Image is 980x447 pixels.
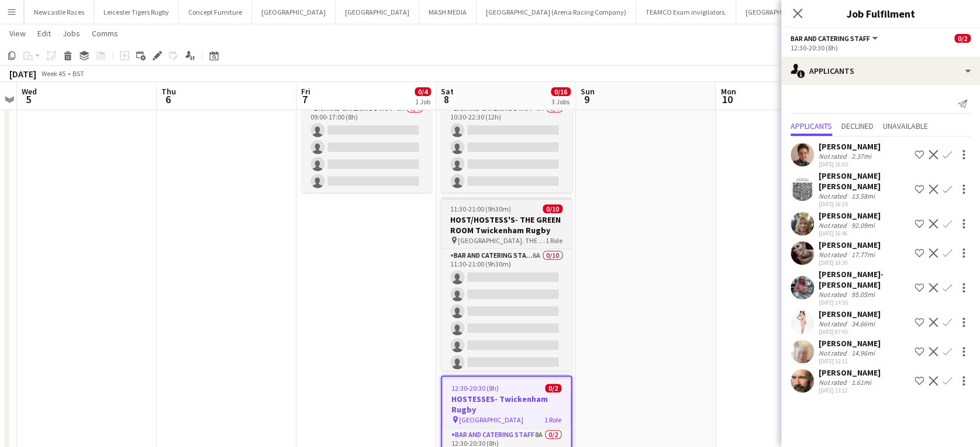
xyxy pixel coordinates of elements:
[252,1,336,23] button: [GEOGRAPHIC_DATA]
[849,250,877,259] div: 17.77mi
[9,68,36,80] div: [DATE]
[791,34,879,43] button: Bar and Catering Staff
[477,1,636,23] button: [GEOGRAPHIC_DATA] (Arena Racing Company)
[161,86,176,97] span: Thu
[441,214,572,236] h3: HOST/HOSTESS'S- THE GREEN ROOM Twickenham Rugby
[551,97,570,106] div: 3 Jobs
[819,230,881,237] div: [DATE] 16:46
[336,1,419,23] button: [GEOGRAPHIC_DATA]
[819,200,910,208] div: [DATE] 16:15
[301,102,432,193] app-card-role: Bar and Catering Staff8A0/409:00-17:00 (8h)
[791,43,971,52] div: 12:30-20:30 (8h)
[819,338,881,349] div: [PERSON_NAME]
[849,378,874,387] div: 1.61mi
[451,384,499,393] span: 12:30-20:30 (8h)
[299,93,310,106] span: 7
[819,309,881,319] div: [PERSON_NAME]
[849,221,877,230] div: 92.09mi
[25,1,94,23] button: Newcastle Races
[5,26,30,41] a: View
[551,87,571,96] span: 0/16
[849,319,877,328] div: 34.66mi
[883,122,928,130] span: Unavailable
[819,357,881,365] div: [DATE] 12:11
[419,1,477,23] button: MASH MEDIA
[849,192,877,200] div: 13.58mi
[819,141,881,152] div: [PERSON_NAME]
[819,290,849,299] div: Not rated
[791,34,870,43] span: Bar and Catering Staff
[441,197,572,371] app-job-card: 11:30-21:00 (9h30m)0/10HOST/HOSTESS'S- THE GREEN ROOM Twickenham Rugby [GEOGRAPHIC_DATA]. THE [GE...
[819,319,849,328] div: Not rated
[441,102,572,193] app-card-role: Bar and Catering Staff9A0/410:30-22:30 (12h)
[581,86,595,97] span: Sun
[819,378,849,387] div: Not rated
[954,34,971,43] span: 0/2
[39,69,68,78] span: Week 45
[849,152,874,161] div: 2.37mi
[301,86,310,97] span: Fri
[37,28,51,39] span: Edit
[58,26,85,41] a: Jobs
[849,290,877,299] div: 95.05mi
[819,192,849,200] div: Not rated
[849,349,877,357] div: 14.96mi
[781,57,980,85] div: Applicants
[819,259,881,267] div: [DATE] 19:30
[545,384,561,393] span: 0/2
[720,86,736,97] span: Mon
[441,86,454,97] span: Sat
[636,1,736,23] button: TEAMCO Exam invigilators.
[819,152,849,161] div: Not rated
[781,6,980,21] h3: Job Fulfilment
[819,367,881,378] div: [PERSON_NAME]
[87,26,123,41] a: Comms
[819,299,910,306] div: [DATE] 14:55
[450,204,511,213] span: 11:30-21:00 (9h30m)
[179,1,252,23] button: Concept Furniture
[33,26,56,41] a: Edit
[160,93,176,106] span: 6
[719,93,736,106] span: 10
[819,250,849,259] div: Not rated
[442,394,571,415] h3: HOSTESSES- Twickenham Rugby
[791,122,832,130] span: Applicants
[63,28,80,39] span: Jobs
[73,69,84,78] div: BST
[819,387,881,394] div: [DATE] 13:12
[819,210,881,221] div: [PERSON_NAME]
[415,87,431,96] span: 0/4
[94,1,179,23] button: Leicester Tigers Rugby
[301,61,432,193] app-job-card: 09:00-17:00 (8h)0/4Twickenham Rugby [GEOGRAPHIC_DATA]1 RoleBar and Catering Staff8A0/409:00-17:00...
[441,249,572,442] app-card-role: Bar and Catering Staff6A0/1011:30-21:00 (9h30m)
[415,97,430,106] div: 1 Job
[819,161,881,168] div: [DATE] 16:05
[22,86,37,97] span: Wed
[459,415,523,424] span: [GEOGRAPHIC_DATA]
[819,170,910,192] div: [PERSON_NAME] [PERSON_NAME]
[819,269,910,290] div: [PERSON_NAME]-[PERSON_NAME]
[9,28,26,39] span: View
[441,61,572,193] app-job-card: 10:30-22:30 (12h)0/4Twickenham Rugby [GEOGRAPHIC_DATA]1 RoleBar and Catering Staff9A0/410:30-22:3...
[819,240,881,250] div: [PERSON_NAME]
[543,204,563,213] span: 0/10
[92,28,118,39] span: Comms
[546,236,563,245] span: 1 Role
[439,93,454,106] span: 8
[736,1,820,23] button: [GEOGRAPHIC_DATA]
[819,349,849,357] div: Not rated
[819,328,881,336] div: [DATE] 07:45
[544,415,561,424] span: 1 Role
[819,221,849,230] div: Not rated
[579,93,595,106] span: 9
[20,93,37,106] span: 5
[458,236,546,245] span: [GEOGRAPHIC_DATA]. THE [GEOGRAPHIC_DATA]
[841,122,874,130] span: Declined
